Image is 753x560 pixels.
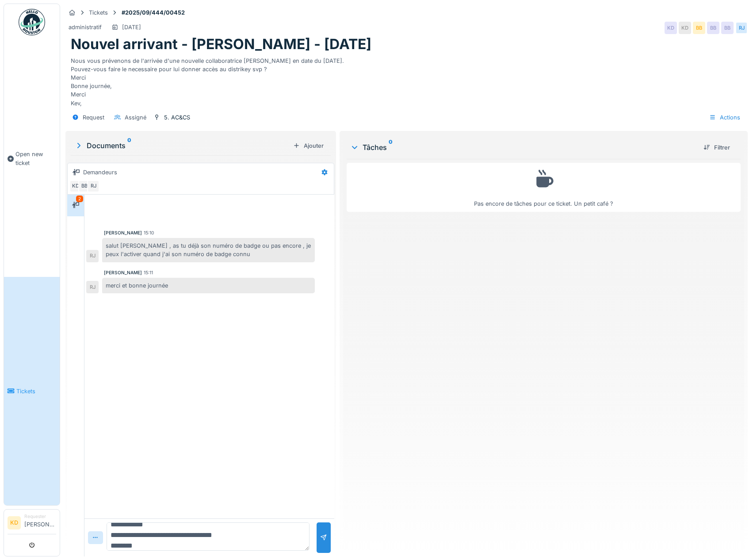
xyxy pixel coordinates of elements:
[144,230,154,236] div: 15:10
[76,196,83,202] div: 2
[71,53,742,107] div: Nous vous prévenons de l'arrivée d'une nouvelle collaboratrice [PERSON_NAME] en date du [DATE]. P...
[290,140,327,152] div: Ajouter
[15,150,56,167] span: Open new ticket
[83,168,117,176] div: Demandeurs
[71,36,371,53] h1: Nouvel arrivant - [PERSON_NAME] - [DATE]
[4,40,60,277] a: Open new ticket
[144,269,153,276] div: 15:11
[8,516,21,529] li: KD
[24,513,56,532] li: [PERSON_NAME]
[104,269,142,276] div: [PERSON_NAME]
[705,111,744,124] div: Actions
[89,8,108,17] div: Tickets
[102,238,315,262] div: salut [PERSON_NAME] , as tu déjà son numéro de badge ou pas encore , je peux l'activer quand j'ai...
[102,278,315,293] div: merci et bonne journée
[735,22,748,34] div: RJ
[16,387,56,395] span: Tickets
[679,22,691,34] div: KD
[78,180,91,192] div: BB
[164,113,190,122] div: 5. AC&CS
[104,230,142,236] div: [PERSON_NAME]
[83,113,104,122] div: Request
[86,250,99,262] div: RJ
[665,22,677,34] div: KD
[118,8,188,17] strong: #2025/09/444/00452
[74,140,290,151] div: Documents
[8,513,56,534] a: KD Requester[PERSON_NAME]
[125,113,146,122] div: Assigné
[122,23,141,31] div: [DATE]
[4,277,60,505] a: Tickets
[69,180,82,192] div: KD
[24,513,56,520] div: Requester
[693,22,705,34] div: BB
[19,9,45,35] img: Badge_color-CXgf-gQk.svg
[707,22,719,34] div: BB
[87,180,99,192] div: RJ
[721,22,734,34] div: BB
[700,142,734,153] div: Filtrer
[86,281,99,293] div: RJ
[352,167,735,208] div: Pas encore de tâches pour ce ticket. Un petit café ?
[127,140,131,151] sup: 0
[389,142,393,153] sup: 0
[69,23,102,31] div: administratif
[350,142,696,153] div: Tâches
